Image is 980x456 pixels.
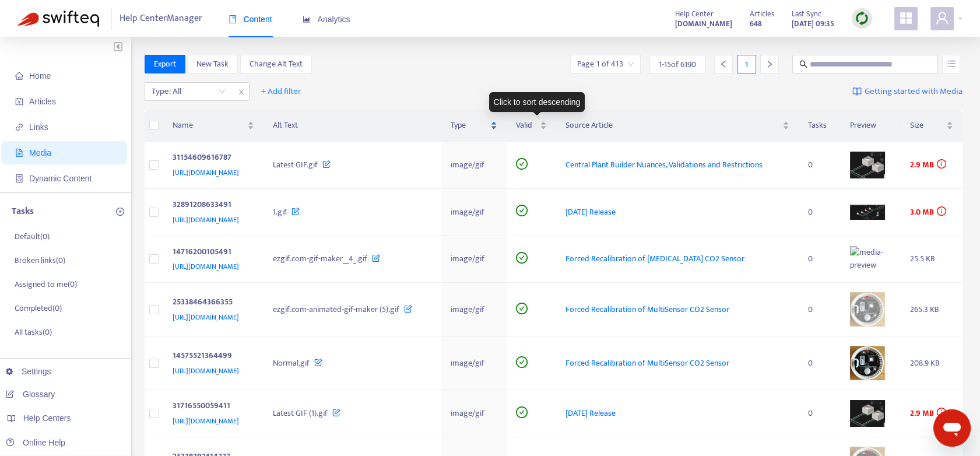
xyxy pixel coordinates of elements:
[565,205,616,219] span: [DATE] Release
[273,356,310,370] span: Normal.gif
[451,119,487,132] span: Type
[565,158,763,171] span: Central Plant Builder Nuances, Validations and Restrictions
[15,174,23,183] span: container
[792,17,834,30] strong: [DATE] 09:35
[173,198,250,213] div: 32891208633491
[29,148,51,157] span: Media
[15,123,23,131] span: link
[173,167,239,178] span: [URL][DOMAIN_NAME]
[154,58,176,71] span: Export
[852,82,963,101] a: Getting started with Media
[252,82,310,101] button: + Add filter
[15,230,50,243] p: Default ( 0 )
[808,159,831,171] div: 0
[910,252,953,265] div: 25.5 KB
[173,296,250,311] div: 25338464366355
[850,205,885,220] img: media-preview
[937,206,946,216] span: info-circle
[29,71,51,80] span: Home
[240,55,312,73] button: Change Alt Text
[937,408,946,417] span: info-circle
[173,365,239,377] span: [URL][DOMAIN_NAME]
[273,205,287,219] span: 1.gif
[659,58,696,71] span: 1 - 15 of 6190
[937,159,946,169] span: info-circle
[750,17,762,30] strong: 648
[852,87,862,96] img: image-link
[765,60,774,68] span: right
[173,119,245,132] span: Name
[792,8,821,20] span: Last Sync
[441,283,506,336] td: image/gif
[737,55,756,73] div: 1
[516,119,538,132] span: Valid
[187,55,238,73] button: New Task
[15,326,52,338] p: All tasks ( 0 )
[15,254,65,266] p: Broken links ( 0 )
[799,60,807,68] span: search
[808,252,831,265] div: 0
[173,399,250,415] div: 31716550059411
[173,245,250,261] div: 14716200105491
[565,119,780,132] span: Source Article
[516,205,528,216] span: check-circle
[441,142,506,189] td: image/gif
[173,151,250,166] div: 31154609616787
[901,110,963,142] th: Size
[120,8,202,30] span: Help Center Manager
[273,406,328,420] span: Latest GIF (1).gif
[6,390,55,399] a: Glossary
[850,246,885,272] img: media-preview
[163,110,264,142] th: Name
[799,110,841,142] th: Tasks
[910,159,953,171] div: 2.9 MB
[808,407,831,420] div: 0
[565,406,616,420] span: [DATE] Release
[855,11,869,26] img: sync.dc5367851b00ba804db3.png
[116,208,124,216] span: plus-circle
[556,110,799,142] th: Source Article
[303,15,350,24] span: Analytics
[173,415,239,427] span: [URL][DOMAIN_NAME]
[145,55,185,73] button: Export
[6,367,51,376] a: Settings
[947,59,956,68] span: unordered-list
[935,11,949,25] span: user
[17,10,99,27] img: Swifteq
[6,438,65,447] a: Online Help
[29,122,48,132] span: Links
[273,158,318,171] span: Latest GIF.gif
[441,390,506,437] td: image/gif
[808,303,831,316] div: 0
[15,149,23,157] span: file-image
[173,349,250,364] div: 14575521364499
[850,346,885,380] img: media-preview
[273,303,399,316] span: ezgif.com-animated-gif-maker (5).gif
[841,110,901,142] th: Preview
[23,413,71,423] span: Help Centers
[565,303,729,316] span: Forced Recalibration of MultiSensor CO2 Sensor
[441,236,506,283] td: image/gif
[719,60,728,68] span: left
[29,174,92,183] span: Dynamic Content
[910,357,953,370] div: 208.9 KB
[489,92,585,112] div: Click to sort descending
[516,356,528,368] span: check-circle
[675,17,732,30] a: [DOMAIN_NAME]
[250,58,303,71] span: Change Alt Text
[850,152,885,178] img: media-preview
[808,206,831,219] div: 0
[850,400,885,427] img: media-preview
[441,336,506,390] td: image/gif
[173,311,239,323] span: [URL][DOMAIN_NAME]
[910,407,953,420] div: 2.9 MB
[565,252,744,265] span: Forced Recalibration of [MEDICAL_DATA] CO2 Sensor
[516,303,528,314] span: check-circle
[675,8,714,20] span: Help Center
[808,357,831,370] div: 0
[303,15,311,23] span: area-chart
[933,409,971,447] iframe: Button to launch messaging window
[229,15,272,24] span: Content
[173,214,239,226] span: [URL][DOMAIN_NAME]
